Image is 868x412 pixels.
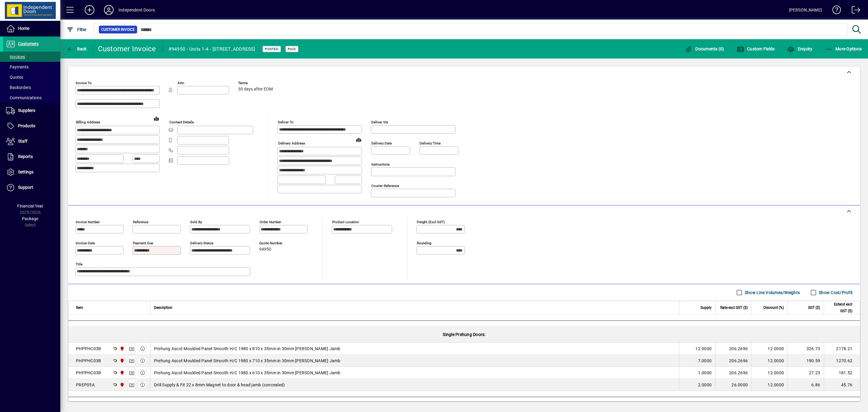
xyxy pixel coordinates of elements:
[824,367,860,379] td: 181.52
[67,46,87,51] span: Back
[168,44,255,54] div: #94950 - Units 1-4 - [STREET_ADDRESS]
[99,5,118,15] button: Profile
[354,135,363,144] a: View on map
[808,304,820,311] span: GST ($)
[154,346,341,352] span: Prehung Ascot Moulded Panel Smooth H/C 1980 x 810 x 35mm in 30mm [PERSON_NAME] Jamb
[6,85,31,90] span: Backorders
[828,301,852,314] span: Extend excl GST ($)
[751,343,788,355] td: 12.0000
[6,75,23,80] span: Quotes
[118,369,125,376] span: Christchurch
[265,47,278,51] span: Posted
[67,27,87,32] span: Filter
[3,52,60,62] a: Invoices
[76,358,101,364] div: PHPPHC03B
[118,5,155,15] div: Independent Doors
[6,65,29,69] span: Payments
[828,1,841,21] a: Knowledge Base
[18,139,27,144] span: Staff
[786,43,814,54] button: Enquiry
[76,241,95,245] mat-label: Invoice date
[3,119,60,134] a: Products
[420,141,441,145] mat-label: Delivery time
[818,290,853,296] label: Show Cost/Profit
[824,355,860,367] td: 1270.62
[417,220,445,224] mat-label: Freight (excl GST)
[3,134,60,149] a: Staff
[371,184,399,188] mat-label: Courier Reference
[118,345,125,352] span: Christchurch
[133,241,153,245] mat-label: Payment due
[744,290,800,296] label: Show Line Volumes/Weights
[763,304,784,311] span: Discount (%)
[824,343,860,355] td: 2178.21
[788,379,824,391] td: 6.86
[735,43,776,54] button: Custom Fields
[17,204,43,208] span: Financial Year
[152,114,161,123] a: View on map
[332,220,359,224] mat-label: Product location
[80,5,99,15] button: Add
[154,304,172,311] span: Description
[98,44,156,54] div: Customer Invoice
[18,154,33,159] span: Reports
[68,327,860,342] div: Single Prehung Doors:
[719,358,748,364] div: 206.2696
[698,370,712,376] span: 1.0000
[65,24,88,35] button: Filter
[76,382,95,388] div: PREP05A
[18,123,35,128] span: Products
[788,355,824,367] td: 190.59
[720,304,748,311] span: Rate excl GST ($)
[695,346,712,352] span: 12.0000
[65,43,88,54] button: Back
[371,162,390,166] mat-label: Instructions
[76,346,101,352] div: PHPPHC03B
[238,87,273,92] span: 30 days after EOM
[76,220,100,224] mat-label: Invoice number
[238,81,274,85] span: Terms
[6,54,25,59] span: Invoices
[3,180,60,195] a: Support
[824,43,863,54] button: More Options
[3,165,60,180] a: Settings
[133,220,148,224] mat-label: Reference
[698,358,712,364] span: 7.0000
[18,170,33,174] span: Settings
[288,47,296,51] span: Paid
[847,1,860,21] a: Logout
[737,46,775,51] span: Custom Fields
[190,220,202,224] mat-label: Sold by
[719,382,748,388] div: 26.0000
[259,241,295,245] span: Quote number
[18,41,39,46] span: Customers
[76,304,83,311] span: Item
[154,382,285,388] span: Drill Supply & Fit 22 x 8mm Magnet to door & head jamb (concealed)
[190,241,213,245] mat-label: Delivery status
[788,343,824,355] td: 326.73
[118,382,125,388] span: Christchurch
[751,367,788,379] td: 12.0000
[22,216,38,221] span: Package
[3,149,60,164] a: Reports
[3,21,60,36] a: Home
[685,46,724,51] span: Documents (0)
[18,185,33,190] span: Support
[154,370,341,376] span: Prehung Ascot Moulded Panel Smooth H/C 1980 x 610 x 35mm in 30mm [PERSON_NAME] Jamb
[3,93,60,103] a: Communications
[3,103,60,118] a: Suppliers
[259,220,281,224] mat-label: Order number
[76,370,101,376] div: PHPPHC03B
[787,46,812,51] span: Enquiry
[60,43,93,54] app-page-header-button: Back
[751,379,788,391] td: 12.0000
[751,355,788,367] td: 12.0000
[101,27,135,33] span: Customer Invoice
[789,5,822,15] div: [PERSON_NAME]
[76,262,83,266] mat-label: Title
[76,81,92,85] mat-label: Invoice To
[278,120,294,124] mat-label: Deliver To
[371,141,392,145] mat-label: Delivery date
[178,81,184,85] mat-label: Attn
[18,108,35,113] span: Suppliers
